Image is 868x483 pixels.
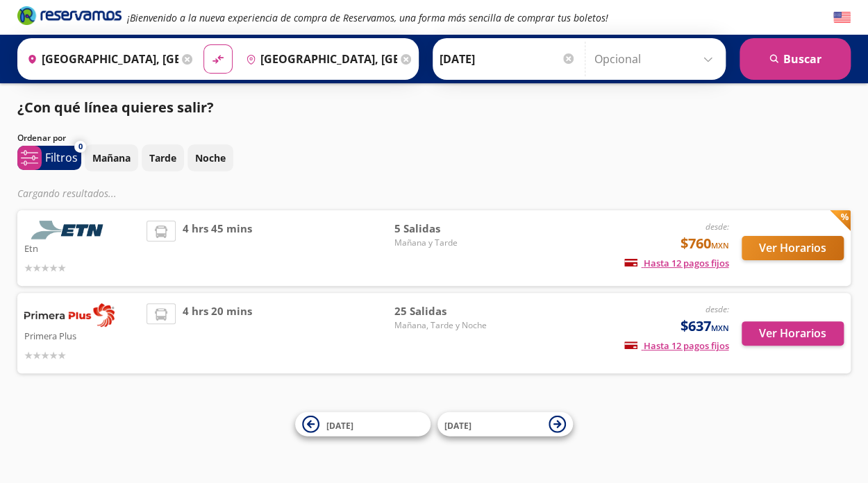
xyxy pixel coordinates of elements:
[17,97,214,118] p: ¿Con qué línea quieres salir?
[394,221,492,237] span: 5 Salidas
[705,221,728,232] em: desde:
[624,339,728,352] span: Hasta 12 pagos fijos
[295,412,431,437] button: [DATE]
[710,323,728,333] small: MXN
[142,144,184,171] button: Tarde
[833,9,851,26] button: English
[240,42,397,76] input: Buscar Destino
[740,38,851,80] button: Buscar
[78,141,83,153] span: 0
[127,11,608,24] em: ¡Bienvenido a la nueva experiencia de compra de Reservamos, una forma más sencilla de comprar tus...
[742,236,844,260] button: Ver Horarios
[24,239,140,256] p: Etn
[680,316,728,337] span: $637
[394,319,492,332] span: Mañana, Tarde y Noche
[437,412,573,437] button: [DATE]
[444,419,471,431] span: [DATE]
[24,303,115,327] img: Primera Plus
[22,42,178,76] input: Buscar Origen
[17,146,81,170] button: 0Filtros
[680,233,728,254] span: $760
[92,151,131,165] p: Mañana
[85,144,138,171] button: Mañana
[326,419,353,431] span: [DATE]
[705,303,728,315] em: desde:
[17,5,122,30] a: Brand Logo
[195,151,226,165] p: Noche
[440,42,576,76] input: Elegir Fecha
[24,221,115,239] img: Etn
[149,151,176,165] p: Tarde
[24,327,140,344] p: Primera Plus
[183,303,252,363] span: 4 hrs 20 mins
[710,240,728,251] small: MXN
[183,221,252,276] span: 4 hrs 45 mins
[742,321,844,346] button: Ver Horarios
[624,257,728,269] span: Hasta 12 pagos fijos
[45,149,78,166] p: Filtros
[17,5,122,26] i: Brand Logo
[17,132,66,144] p: Ordenar por
[594,42,719,76] input: Opcional
[187,144,233,171] button: Noche
[394,303,492,319] span: 25 Salidas
[394,237,492,249] span: Mañana y Tarde
[17,187,117,200] em: Cargando resultados ...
